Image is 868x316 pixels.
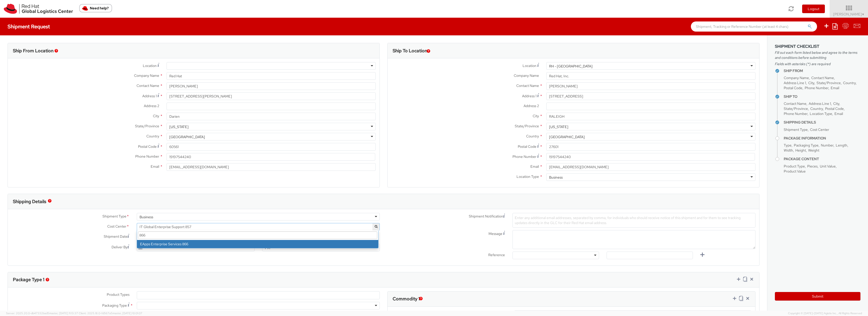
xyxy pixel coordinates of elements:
[524,104,539,108] span: Address 2
[140,225,377,229] span: IT Global Enterprise Support 857
[526,134,539,138] span: Country
[533,114,539,118] span: City
[808,148,819,153] span: Weight
[515,215,741,225] span: Enter any additional email addresses, separated by comma, for individuals who should receive noti...
[6,311,78,315] span: Server: 2025.20.0-db47332bad5
[134,73,159,78] span: Company Name
[784,127,808,132] span: Shipment Type
[775,61,860,66] span: Fields with asterisks (*) are required
[530,164,539,169] span: Email
[13,48,53,53] h3: Ship From Location
[825,106,844,111] span: Postal Code
[843,81,856,85] span: Country
[112,245,127,250] span: Deliver By
[146,134,159,138] span: Country
[138,144,157,149] span: Postal Code
[784,81,806,85] span: Address Line 1
[137,83,159,88] span: Contact Name
[113,311,142,315] span: master, [DATE] 10:01:07
[13,199,46,204] h3: Shipping Details
[833,12,865,16] span: [PERSON_NAME]
[137,223,380,231] span: IT Global Enterprise Support 857
[784,143,792,148] span: Type
[140,214,153,220] div: Business
[784,136,860,140] h4: Package Information
[802,5,825,13] button: Logout
[79,4,112,12] button: Need help?
[549,134,585,139] div: [GEOGRAPHIC_DATA]
[107,292,129,297] span: Product Types
[784,120,860,124] h4: Shipping Details
[833,101,839,106] span: City
[834,111,843,116] span: Email
[4,4,73,14] img: rh-logistics-00dfa346123c4ec078e1.svg
[102,303,127,308] span: Packaging Type
[807,164,818,168] span: Pieces
[393,48,427,53] h3: Ship To Location
[810,127,829,132] span: Cost Center
[810,111,832,116] span: Location Type
[808,81,814,85] span: City
[107,224,126,230] span: Cost Center
[784,95,860,99] h4: Ship To
[142,94,157,98] span: Address 1
[515,124,539,128] span: State/Province
[775,44,860,49] h3: Shipment Checklist
[516,83,539,88] span: Contact Name
[784,164,805,168] span: Product Type
[13,277,44,282] h3: Package Type 1
[775,292,860,301] button: Submit
[135,124,159,128] span: State/Province
[144,104,159,108] span: Address 2
[489,231,502,236] span: Message
[831,86,839,90] span: Email
[784,69,860,73] h4: Ship From
[8,24,50,29] h4: Shipment Request
[488,253,505,257] span: Reference
[169,134,205,139] div: [GEOGRAPHIC_DATA]
[811,76,834,80] span: Contact Name
[169,124,188,129] div: [US_STATE]
[862,12,865,16] span: ▼
[135,154,159,159] span: Phone Number
[775,50,860,60] span: Fill out each form listed below and agree to the terms and conditions before submitting
[805,86,828,90] span: Phone Number
[549,64,592,69] div: RH - [GEOGRAPHIC_DATA]
[784,169,806,174] span: Product Value
[514,73,539,78] span: Company Name
[795,148,806,153] span: Height
[820,164,836,168] span: Unit Value
[784,111,807,116] span: Phone Number
[469,214,503,219] span: Shipment Notification
[809,101,831,106] span: Address Line 1
[512,154,536,159] span: Phone Number
[523,63,536,68] span: Location
[549,124,568,129] div: [US_STATE]
[784,157,860,161] h4: Package Content
[143,63,157,68] span: Location
[549,175,563,180] div: Business
[784,148,793,153] span: Width
[788,311,862,315] span: Copyright © [DATE]-[DATE] Agistix Inc., All Rights Reserved
[79,311,142,315] span: Client: 2025.18.0-fd567a5
[49,311,78,315] span: master, [DATE] 11:13:37
[518,144,536,149] span: Postal Code
[817,81,841,85] span: State/Province
[794,143,819,148] span: Packaging Type
[784,76,809,80] span: Company Name
[153,114,159,118] span: City
[784,86,802,90] span: Postal Code
[836,143,847,148] span: Length
[522,94,536,98] span: Address 1
[151,164,159,169] span: Email
[137,240,378,248] li: EApps Enterprise Services 866
[821,143,833,148] span: Number
[784,101,806,106] span: Contact Name
[810,106,823,111] span: Country
[784,106,808,111] span: State/Province
[393,296,420,301] h3: Commodity 1
[517,174,539,179] span: Location Type
[691,21,817,32] input: Shipment, Tracking or Reference Number (at least 4 chars)
[102,214,126,220] span: Shipment Type
[104,234,127,239] span: Shipment Date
